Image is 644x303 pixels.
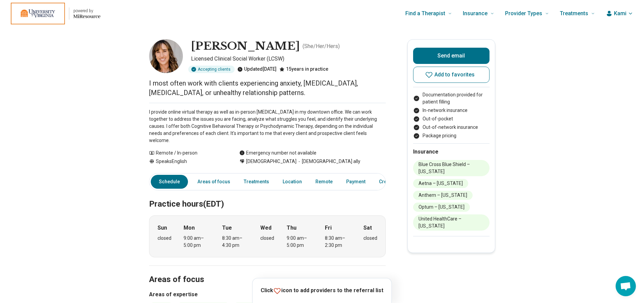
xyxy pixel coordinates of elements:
[375,175,409,189] a: Credentials
[434,72,475,77] span: Add to favorites
[325,235,351,249] div: 8:30 am – 2:30 pm
[73,8,100,14] p: powered by
[149,149,226,157] div: Remote / In-person
[149,158,226,165] div: Speaks English
[149,39,183,73] img: Suzanne Wilberger, Licensed Clinical Social Worker (LCSW)
[184,224,195,232] strong: Mon
[149,258,386,285] h2: Areas of focus
[151,175,188,189] a: Schedule
[260,224,271,232] strong: Wed
[149,109,386,144] p: I provide online virtual therapy as well as in-person [MEDICAL_DATA] in my downtown office. We ca...
[311,175,337,189] a: Remote
[188,66,235,73] div: Accepting clients
[158,235,171,242] div: closed
[11,3,100,24] a: Home page
[240,175,273,189] a: Treatments
[222,224,232,232] strong: Tue
[342,175,369,189] a: Payment
[413,48,490,64] button: Send email
[191,39,300,53] h1: [PERSON_NAME]
[193,175,234,189] a: Areas of focus
[246,158,296,165] span: [DEMOGRAPHIC_DATA]
[158,224,167,232] strong: Sun
[287,235,313,249] div: 9:00 am – 5:00 pm
[614,9,626,18] span: Kami
[413,91,490,139] ul: Payment options
[413,148,490,156] h2: Insurance
[413,124,490,131] li: Out-of-network insurance
[149,78,386,97] p: I most often work with clients experiencing anxiety, [MEDICAL_DATA], [MEDICAL_DATA], or unhealthy...
[363,235,377,242] div: closed
[237,66,277,73] div: Updated [DATE]
[413,160,490,176] li: Blue Cross Blue Shield – [US_STATE]
[149,182,386,210] h2: Practice hours (EDT)
[303,42,340,50] p: ( She/Her/Hers )
[413,203,470,212] li: Optum – [US_STATE]
[296,158,360,165] span: [DEMOGRAPHIC_DATA] ally
[363,224,372,232] strong: Sat
[287,224,296,232] strong: Thu
[222,235,248,249] div: 8:30 am – 4:30 pm
[413,67,490,83] button: Add to favorites
[191,55,386,63] p: Licensed Clinical Social Worker (LCSW)
[413,132,490,139] li: Package pricing
[616,276,636,296] div: Open chat
[413,179,468,188] li: Aetna – [US_STATE]
[279,175,306,189] a: Location
[606,9,633,18] button: Kami
[413,214,490,231] li: United HealthCare – [US_STATE]
[505,9,542,18] span: Provider Types
[405,9,445,18] span: Find a Therapist
[325,224,332,232] strong: Fri
[260,235,274,242] div: closed
[279,66,328,73] div: 15 years in practice
[261,286,383,295] p: Click icon to add providers to the referral list
[413,107,490,114] li: In-network insurance
[463,9,487,18] span: Insurance
[413,115,490,122] li: Out-of-pocket
[413,191,473,200] li: Anthem – [US_STATE]
[239,149,316,157] div: Emergency number not available
[560,9,588,18] span: Treatments
[413,91,490,106] li: Documentation provided for patient filling
[184,235,210,249] div: 9:00 am – 5:00 pm
[149,215,386,257] div: When does the program meet?
[149,290,386,299] h3: Areas of expertise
